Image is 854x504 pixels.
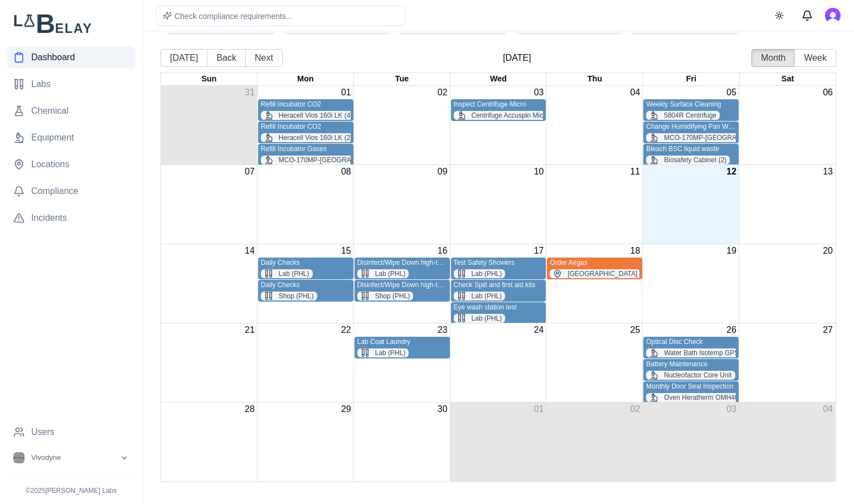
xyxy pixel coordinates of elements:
button: 01 [534,403,544,416]
button: 10 [534,165,544,178]
div: Battery Maintenance [646,360,736,380]
div: Check Spill and first aid kits [454,281,544,289]
button: 20 [823,244,833,258]
span: Oven Heratherm OMH400 [664,393,742,402]
div: Disinfect/Wipe Down high-touch surfaces [357,281,447,289]
span: Lab (PHL) [472,314,502,323]
button: Lab (PHL) [454,292,506,301]
button: 21 [245,323,255,337]
a: Incidents [7,207,135,229]
div: Order Airgas [550,259,639,278]
button: Toggle theme [769,6,789,26]
button: 02 [630,403,640,416]
button: 30 [438,403,448,416]
div: Daily Checks [261,259,351,278]
span: Fri [686,74,696,83]
span: Incidents [31,211,67,225]
div: Refill Incubator CO2 [261,123,351,131]
button: Lab (PHL) [261,269,313,278]
button: 19 [726,244,736,258]
div: Month View [161,72,836,482]
div: Optical Disc Check [646,338,736,357]
button: 27 [823,323,833,337]
span: Centrifuge Accuspin Micro 17 [472,111,559,120]
button: 15 [341,244,351,258]
span: Equipment [31,131,74,144]
button: MCO-170MP-[GEOGRAPHIC_DATA] [646,133,778,142]
div: Change Humidifying Pan Water [646,123,736,131]
div: Order Airgas [550,259,639,267]
span: Check compliance requirements... [174,12,293,21]
button: [DATE] [161,49,207,67]
button: 02 [438,86,448,99]
span: 5804R Centrifuge [664,111,716,120]
button: Shop (PHL) [357,292,414,301]
span: Users [31,425,55,439]
div: Inspect Centrifuge Micro [454,100,544,120]
button: 17 [534,244,544,258]
span: Vivodyne [31,453,61,463]
button: 03 [726,403,736,416]
button: Lab (PHL) [454,269,506,278]
div: Weekly Surface Cleaning [646,100,736,109]
button: 11 [630,165,640,178]
div: Refill Incubator CO2 [261,123,351,142]
a: Equipment [7,127,135,149]
span: Lab (PHL) [279,269,309,278]
a: Users [7,421,135,443]
a: Locations [7,153,135,176]
div: Daily Checks [261,259,351,267]
span: Shop (PHL) [375,292,410,301]
button: 01 [341,86,351,99]
a: Labs [7,73,135,95]
div: Test Safety Showers [454,259,544,278]
button: Oven Heratherm OMH400 [646,393,745,402]
div: Refill Incubator CO2 [261,100,351,120]
button: Centrifuge Accuspin Micro 17 [454,111,562,120]
button: 14 [245,244,255,258]
span: Water Bath Isotemp GPS 10 [664,348,748,357]
span: [DATE] [283,51,751,65]
span: Biosafety Cabinet (2) [664,156,726,164]
button: 28 [245,403,255,416]
div: Weekly Surface Cleaning [646,100,736,120]
button: 5804R Centrifuge [646,111,720,120]
button: Open organization switcher [7,448,135,468]
span: MCO-170MP-[GEOGRAPHIC_DATA] [664,133,775,142]
img: Lab Belay Logo [7,13,135,33]
button: 31 [245,86,255,99]
button: Open user button [825,8,841,23]
a: Dashboard [7,46,135,69]
span: Nucleofactor Core Unit [664,371,731,380]
button: Heracell Vios 160i LK (4) [261,111,356,120]
button: 18 [630,244,640,258]
span: Sat [782,74,794,83]
button: Nucleofactor Core Unit [646,371,735,380]
button: 22 [341,323,351,337]
button: 04 [823,403,833,416]
button: Lab (PHL) [357,269,409,278]
span: Locations [31,158,70,171]
span: Lab (PHL) [472,292,502,301]
div: Inspect Centrifuge Micro [454,100,544,109]
button: 04 [630,86,640,99]
div: Test Safety Showers [454,259,544,267]
span: Tue [395,74,409,83]
div: Battery Maintenance [646,360,736,369]
button: 13 [823,165,833,178]
button: 23 [438,323,448,337]
span: Lab (PHL) [472,269,502,278]
span: Lab (PHL) [375,269,406,278]
div: Bleach BSC liquid waste [646,145,736,164]
span: Sun [201,74,216,83]
button: Lab (PHL) [454,314,506,323]
span: Labs [31,77,51,91]
div: Refill Incubator Gases [261,145,351,153]
div: Daily Checks [261,281,351,289]
button: Water Bath Isotemp GPS 10 [646,348,751,357]
button: Shop (PHL) [261,292,317,301]
div: Disinfect/Wipe Down high-touch surfaces [357,281,447,301]
button: 03 [534,86,544,99]
a: Chemical [7,100,135,122]
div: Eye wash station test [454,303,544,312]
